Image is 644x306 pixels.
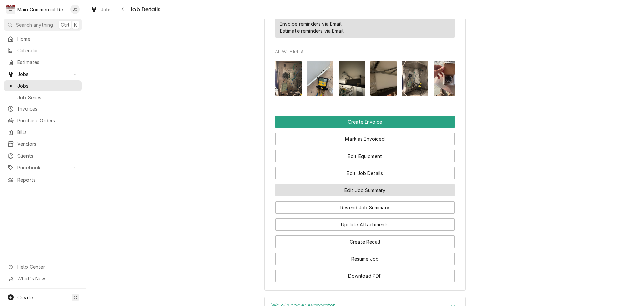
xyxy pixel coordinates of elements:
[275,116,455,128] div: Button Group Row
[17,117,78,124] span: Purchase Orders
[101,6,112,13] span: Jobs
[275,128,455,145] div: Button Group Row
[275,49,455,54] span: Attachments
[118,4,128,15] button: Navigate back
[4,69,82,80] a: Go to Jobs
[402,61,429,96] img: cTidjgtURLiF0wG8vceu
[275,196,455,214] div: Button Group Row
[17,59,78,66] span: Estimates
[70,5,80,14] div: BC
[4,261,82,272] a: Go to Help Center
[275,150,455,162] button: Edit Equipment
[4,92,82,103] a: Job Series
[17,275,77,282] span: What's New
[280,27,344,34] div: Estimate reminders via Email
[4,150,82,161] a: Clients
[280,14,344,34] div: Reminders
[434,61,460,96] img: NV5im7DaQBu2pPZh8bdD
[4,57,82,68] a: Estimates
[370,61,397,96] img: NvlUJ2drQgu5coIQkVS6
[16,21,53,28] span: Search anything
[128,5,161,14] span: Job Details
[275,218,455,231] button: Update Attachments
[339,61,365,96] img: UO2mxEdHTTW6LQtP7aDj
[275,167,455,179] button: Edit Job Details
[4,45,82,56] a: Calendar
[17,295,33,300] span: Create
[17,71,68,78] span: Jobs
[17,164,68,171] span: Pricebook
[275,49,455,101] div: Attachments
[17,6,67,13] div: Main Commercial Refrigeration Service
[4,273,82,284] a: Go to What's New
[275,116,455,282] div: Button Group
[17,94,78,101] span: Job Series
[4,103,82,114] a: Invoices
[4,19,82,31] button: Search anythingCtrlK
[70,5,80,14] div: Bookkeeper Main Commercial's Avatar
[275,265,455,282] div: Button Group Row
[275,116,455,128] button: Create Invoice
[4,127,82,138] a: Bills
[4,80,82,91] a: Jobs
[275,61,302,96] img: FzSymTSTSSg7eLuJk6Xo
[275,145,455,162] div: Button Group Row
[6,5,15,14] div: Main Commercial Refrigeration Service's Avatar
[275,55,455,101] span: Attachments
[307,61,333,96] img: 1jR41VvYQkamQDz28Ut4
[275,253,455,265] button: Resume Job
[6,5,15,14] div: M
[4,162,82,173] a: Go to Pricebook
[275,248,455,265] div: Button Group Row
[275,270,455,282] button: Download PDF
[4,138,82,149] a: Vendors
[17,35,78,42] span: Home
[74,294,77,301] span: C
[4,174,82,185] a: Reports
[275,201,455,214] button: Resend Job Summary
[17,105,78,112] span: Invoices
[17,82,78,89] span: Jobs
[61,21,69,28] span: Ctrl
[280,20,342,27] div: Invoice reminders via Email
[17,129,78,136] span: Bills
[88,4,115,15] a: Jobs
[17,176,78,183] span: Reports
[275,214,455,231] div: Button Group Row
[275,162,455,179] div: Button Group Row
[275,184,455,196] button: Edit Job Summary
[275,179,455,196] div: Button Group Row
[17,47,78,54] span: Calendar
[17,140,78,147] span: Vendors
[4,33,82,44] a: Home
[275,231,455,248] div: Button Group Row
[275,235,455,248] button: Create Recall
[17,152,78,159] span: Clients
[4,115,82,126] a: Purchase Orders
[74,21,77,28] span: K
[17,263,77,270] span: Help Center
[275,133,455,145] button: Mark as Invoiced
